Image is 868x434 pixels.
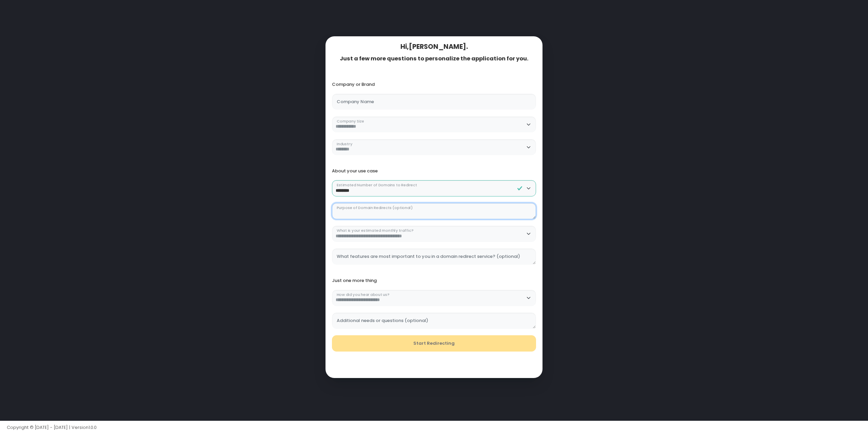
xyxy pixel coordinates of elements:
[332,278,536,283] div: Just one more thing
[7,424,97,431] span: Copyright © [DATE] - [DATE] | Version 1.0.0
[332,43,536,51] div: Hi, [PERSON_NAME] .
[332,82,536,87] div: Company or Brand
[332,55,536,62] div: Just a few more questions to personalize the application for you.
[332,168,536,174] div: About your use case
